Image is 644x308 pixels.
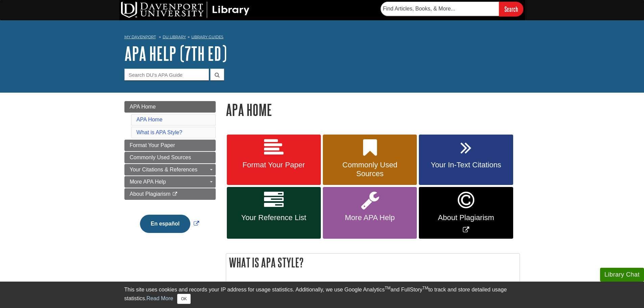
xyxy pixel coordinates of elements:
a: Link opens in new window [138,221,201,227]
a: What is APA Style? [137,129,183,135]
a: APA Home [124,101,216,113]
a: Link opens in new window [419,187,513,239]
sup: TM [385,286,390,290]
div: This site uses cookies and records your IP address for usage statistics. Additionally, we use Goo... [124,286,520,304]
span: Commonly Used Sources [328,161,412,178]
button: Close [177,294,190,304]
span: Commonly Used Sources [130,155,191,160]
a: Read More [146,295,173,301]
a: Format Your Paper [227,135,321,185]
span: More APA Help [328,213,412,222]
span: Your Citations & References [130,167,197,172]
span: Format Your Paper [130,142,175,148]
input: Search DU's APA Guide [124,69,209,80]
a: Your Reference List [227,187,321,239]
span: More APA Help [130,179,166,185]
a: APA Home [137,117,163,122]
a: DU Library [163,34,186,39]
nav: breadcrumb [124,32,520,43]
a: Commonly Used Sources [323,135,417,185]
span: Your Reference List [232,213,316,222]
a: Commonly Used Sources [124,152,216,163]
h2: What is APA Style? [226,254,520,271]
a: My Davenport [124,34,156,40]
a: About Plagiarism [124,188,216,200]
a: Format Your Paper [124,140,216,151]
a: More APA Help [323,187,417,239]
button: Library Chat [600,268,644,282]
input: Search [499,2,523,16]
img: DU Library [121,2,249,18]
form: Searches DU Library's articles, books, and more [381,2,523,16]
span: About Plagiarism [424,213,508,222]
a: Your In-Text Citations [419,135,513,185]
a: APA Help (7th Ed) [124,43,227,64]
input: Find Articles, Books, & More... [381,2,499,16]
a: Your Citations & References [124,164,216,175]
span: APA Home [130,104,156,110]
a: More APA Help [124,176,216,188]
i: This link opens in a new window [172,192,178,196]
div: Guide Page Menu [124,101,216,244]
a: Library Guides [191,34,223,39]
span: Your In-Text Citations [424,161,508,169]
sup: TM [423,286,428,290]
span: About Plagiarism [130,191,171,197]
h1: APA Home [226,101,520,118]
button: En español [140,215,190,233]
span: Format Your Paper [232,161,316,169]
